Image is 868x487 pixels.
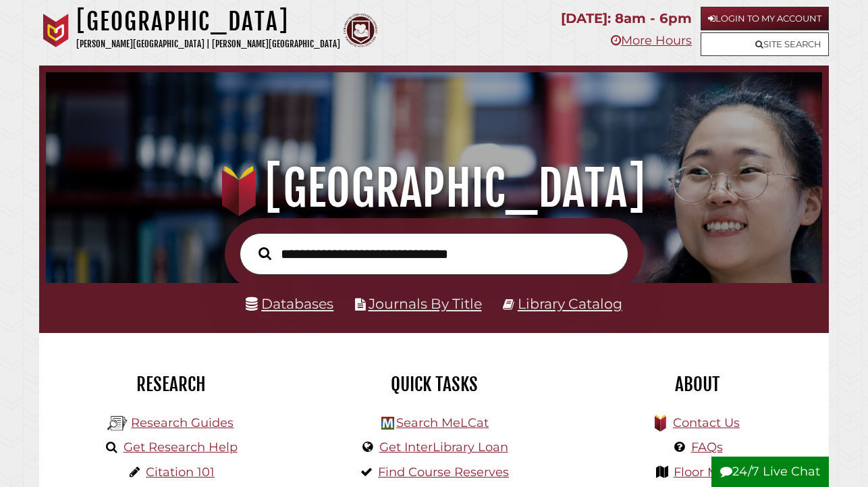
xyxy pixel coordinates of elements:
[76,36,340,52] p: [PERSON_NAME][GEOGRAPHIC_DATA] | [PERSON_NAME][GEOGRAPHIC_DATA]
[674,465,740,480] a: Floor Maps
[146,465,215,480] a: Citation 101
[369,295,482,312] a: Journals By Title
[131,415,234,430] a: Research Guides
[379,440,508,455] a: Get InterLibrary Loan
[246,295,333,312] a: Databases
[59,159,809,218] h1: [GEOGRAPHIC_DATA]
[381,417,394,430] img: Hekman Library Logo
[561,7,692,30] p: [DATE]: 8am - 6pm
[396,415,489,430] a: Search MeLCat
[49,373,292,396] h2: Research
[313,373,555,396] h2: Quick Tasks
[124,440,238,455] a: Get Research Help
[344,14,377,47] img: Calvin Theological Seminary
[576,373,819,396] h2: About
[673,415,740,430] a: Contact Us
[691,440,723,455] a: FAQs
[107,413,128,434] img: Hekman Library Logo
[518,295,622,312] a: Library Catalog
[259,247,271,261] i: Search
[378,465,509,480] a: Find Course Reserves
[701,7,829,30] a: Login to My Account
[76,7,340,36] h1: [GEOGRAPHIC_DATA]
[611,33,692,48] a: More Hours
[701,32,829,56] a: Site Search
[39,14,73,47] img: Calvin University
[252,243,278,263] button: Search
